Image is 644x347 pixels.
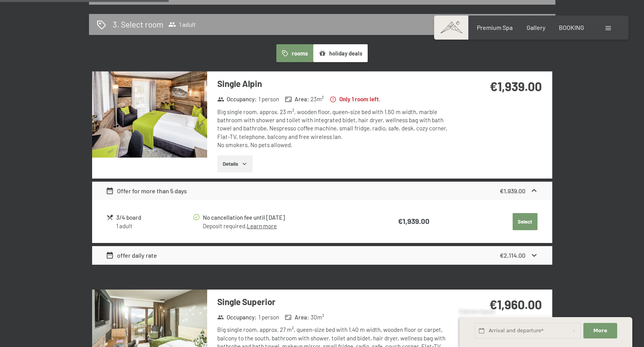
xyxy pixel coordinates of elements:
[203,213,365,222] div: No cancellation fee until [DATE]
[500,252,525,259] strong: €2,114.00
[217,95,257,103] strong: Occupancy :
[113,19,163,30] h2: 3. Select room
[276,44,313,62] button: rooms
[330,95,380,103] strong: Only 1 room left.
[583,323,617,339] button: More
[247,222,277,229] a: Learn more
[500,187,525,194] strong: €1,939.00
[106,251,157,260] div: offer daily rate
[559,24,584,31] a: BOOKING
[285,313,309,321] strong: Area :
[92,182,552,200] div: Offer for more than 5 days€1,939.00
[168,21,196,28] span: 1 adult
[513,213,538,230] button: Select
[258,313,279,321] span: 1 person
[217,108,449,149] div: Big single room, approx. 23 m², wooden floor, queen-size bed with 1.60 m width, marble bathroom w...
[92,71,207,158] img: mss_renderimg.php
[593,327,607,334] span: More
[311,313,324,321] span: 30 m²
[527,24,545,31] a: Gallery
[92,246,552,265] div: offer daily rate€2,114.00
[311,95,324,103] span: 23 m²
[106,186,187,196] div: Offer for more than 5 days
[116,222,192,230] div: 1 adult
[258,95,279,103] span: 1 person
[489,297,542,312] strong: €1,960.00
[217,155,253,172] button: Details
[398,217,429,226] strong: €1,939.00
[477,24,513,31] a: Premium Spa
[203,222,365,230] div: Deposit required.
[217,78,449,90] h3: Single Alpin
[285,95,309,103] strong: Area :
[116,213,192,222] div: 3/4 board
[217,313,257,321] strong: Occupancy :
[490,79,542,94] strong: €1,939.00
[459,308,495,314] span: Express request
[217,296,449,308] h3: Single Superior
[313,44,368,62] button: holiday deals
